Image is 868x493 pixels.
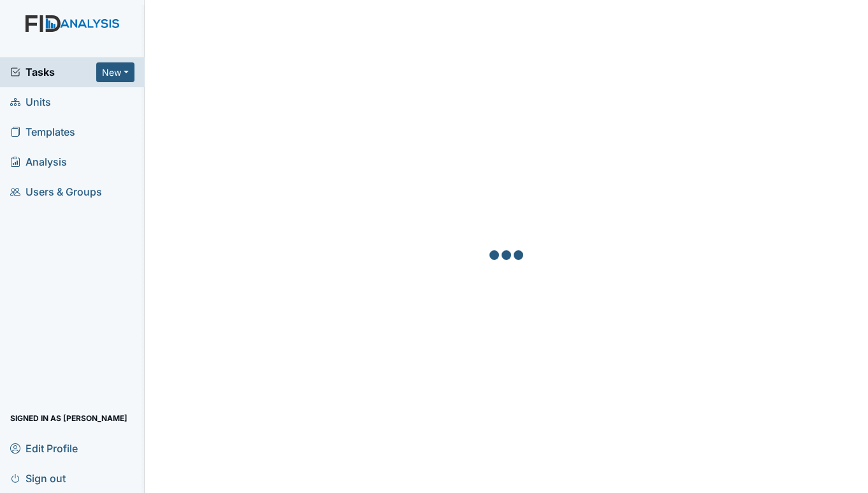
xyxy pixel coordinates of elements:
span: Sign out [10,468,66,488]
span: Edit Profile [10,438,78,458]
button: New [96,62,134,82]
span: Units [10,92,51,112]
span: Templates [10,122,75,142]
a: Tasks [10,64,96,80]
span: Signed in as [PERSON_NAME] [10,408,127,428]
span: Users & Groups [10,182,102,202]
span: Analysis [10,152,67,172]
